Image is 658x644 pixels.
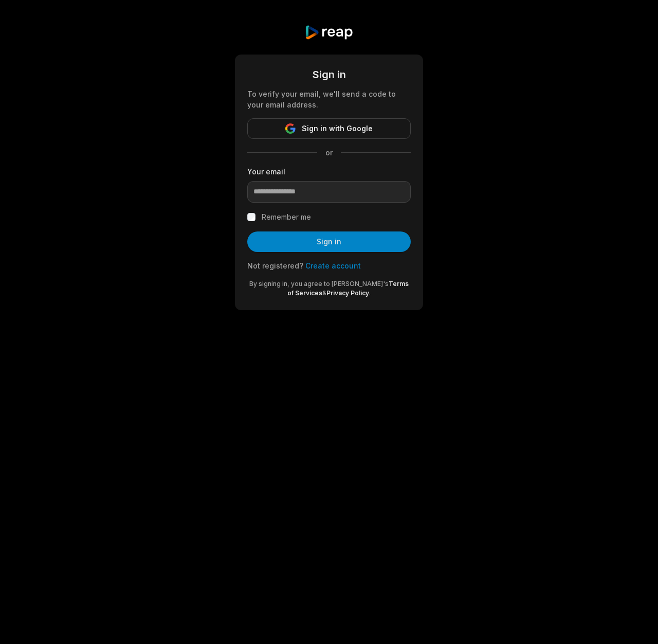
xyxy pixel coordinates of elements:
[247,88,411,110] div: To verify your email, we'll send a code to your email address.
[262,211,311,223] label: Remember me
[305,261,361,270] a: Create account
[249,280,389,288] span: By signing in, you agree to [PERSON_NAME]'s
[317,147,341,158] span: or
[322,289,326,297] span: &
[247,261,303,270] span: Not registered?
[247,166,411,177] label: Your email
[247,67,411,82] div: Sign in
[247,231,411,252] button: Sign in
[326,289,369,297] a: Privacy Policy
[302,122,373,135] span: Sign in with Google
[287,280,409,297] a: Terms of Services
[369,289,371,297] span: .
[247,118,411,139] button: Sign in with Google
[304,25,353,40] img: reap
